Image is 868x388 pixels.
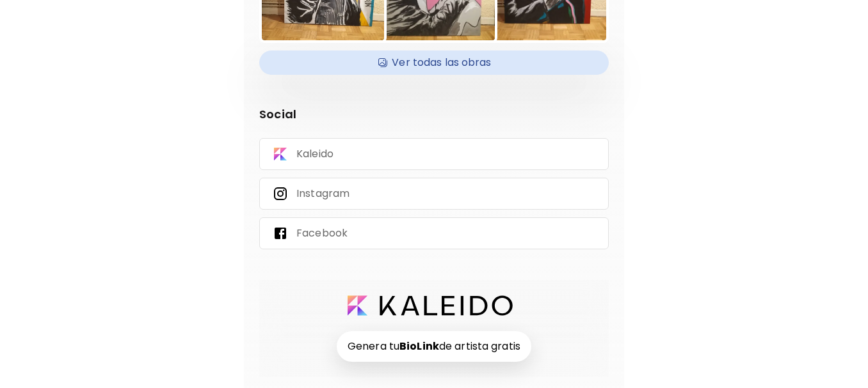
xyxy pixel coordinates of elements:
[296,187,350,201] p: Instagram
[259,105,609,123] p: Social
[399,339,439,353] strong: BioLink
[267,53,601,72] h4: Ver todas las obras
[348,295,513,316] img: logo
[259,50,609,75] div: AvailableVer todas las obras
[273,146,288,162] img: Kaleido
[348,295,520,316] a: logo
[296,147,334,161] p: Kaleido
[337,331,531,362] h6: Genera tu de artista gratis
[296,226,348,240] p: Facebook
[376,53,389,72] img: Available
